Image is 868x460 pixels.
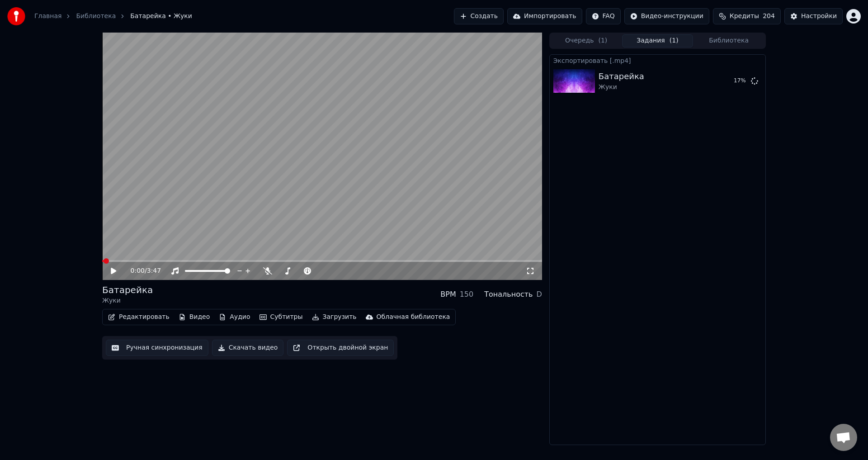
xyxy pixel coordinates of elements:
[212,340,284,356] button: Скачать видео
[599,70,644,83] div: Батарейка
[730,12,759,21] span: Кредиты
[484,289,533,300] div: Тональность
[440,289,456,300] div: BPM
[830,424,857,451] a: Открытый чат
[713,8,781,24] button: Кредиты204
[454,8,504,24] button: Создать
[460,289,474,300] div: 150
[102,284,153,296] div: Батарейка
[598,36,607,45] span: ( 1 )
[215,311,254,323] button: Аудио
[256,311,307,323] button: Субтитры
[34,12,61,21] a: Главная
[763,12,775,21] span: 204
[130,12,192,21] span: Батарейка • Жуки
[102,296,153,305] div: Жуки
[175,311,214,323] button: Видео
[104,311,173,323] button: Редактировать
[34,12,192,21] nav: breadcrumb
[550,55,765,66] div: Экспортировать [.mp4]
[734,77,747,85] div: 17 %
[693,34,764,47] button: Библиотека
[801,12,837,21] div: Настройки
[131,266,152,275] div: /
[586,8,621,24] button: FAQ
[670,36,679,45] span: ( 1 )
[308,311,360,323] button: Загрузить
[551,34,622,47] button: Очередь
[147,266,161,275] span: 3:47
[624,8,709,24] button: Видео-инструкции
[377,313,450,322] div: Облачная библиотека
[7,7,25,25] img: youka
[76,12,116,21] a: Библиотека
[287,340,394,356] button: Открыть двойной экран
[537,289,542,300] div: D
[507,8,582,24] button: Импортировать
[106,340,208,356] button: Ручная синхронизация
[784,8,843,24] button: Настройки
[599,83,644,92] div: Жуки
[622,34,693,47] button: Задания
[131,266,145,275] span: 0:00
